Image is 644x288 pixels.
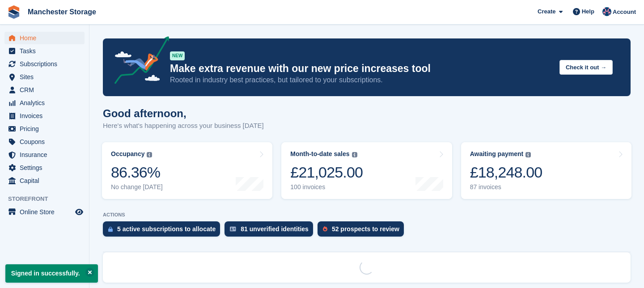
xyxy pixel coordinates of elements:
[20,123,73,135] span: Pricing
[582,7,594,16] span: Help
[20,174,73,187] span: Capital
[4,123,85,135] a: menu
[20,45,73,57] span: Tasks
[4,110,85,122] a: menu
[20,84,73,96] span: CRM
[352,152,357,157] img: icon-info-grey-7440780725fd019a000dd9b08b2336e03edf1995a4989e88bcd33f0948082b44.svg
[290,163,363,182] div: £21,025.00
[4,161,85,174] a: menu
[170,75,552,85] p: Rooted in industry best practices, but tailored to your subscriptions.
[20,58,73,70] span: Subscriptions
[290,150,349,158] div: Month-to-date sales
[20,161,73,174] span: Settings
[470,150,524,158] div: Awaiting payment
[103,121,264,131] p: Here's what's happening across your business [DATE]
[103,221,225,241] a: 5 active subscriptions to allocate
[74,207,85,217] a: Preview store
[4,174,85,187] a: menu
[4,206,85,218] a: menu
[4,71,85,83] a: menu
[4,32,85,44] a: menu
[24,4,100,19] a: Manchester Storage
[170,62,552,75] p: Make extra revenue with our new price increases tool
[5,264,98,283] p: Signed in successfully.
[20,148,73,161] span: Insurance
[323,226,327,232] img: prospect-51fa495bee0391a8d652442698ab0144808aea92771e9ea1ae160a38d050c398.svg
[107,36,169,87] img: price-adjustments-announcement-icon-8257ccfd72463d97f412b2fc003d46551f7dbcb40ab6d574587a9cd5c0d94...
[461,142,631,199] a: Awaiting payment £18,248.00 87 invoices
[4,97,85,109] a: menu
[4,148,85,161] a: menu
[525,152,531,157] img: icon-info-grey-7440780725fd019a000dd9b08b2336e03edf1995a4989e88bcd33f0948082b44.svg
[20,206,73,218] span: Online Store
[4,58,85,70] a: menu
[4,84,85,96] a: menu
[103,212,631,218] p: ACTIONS
[20,136,73,148] span: Coupons
[103,107,264,119] h1: Good afternoon,
[147,152,152,157] img: icon-info-grey-7440780725fd019a000dd9b08b2336e03edf1995a4989e88bcd33f0948082b44.svg
[20,97,73,109] span: Analytics
[111,163,163,182] div: 86.36%
[102,142,272,199] a: Occupancy 86.36% No change [DATE]
[559,60,613,75] button: Check it out →
[117,225,216,233] div: 5 active subscriptions to allocate
[4,45,85,57] a: menu
[7,5,21,19] img: stora-icon-8386f47178a22dfd0bd8f6a31ec36ba5ce8667c1dd55bd0f319d3a0aa187defe.svg
[170,51,185,60] div: NEW
[8,195,89,203] span: Storefront
[538,7,555,16] span: Create
[281,142,452,199] a: Month-to-date sales £21,025.00 100 invoices
[108,226,113,232] img: active_subscription_to_allocate_icon-d502201f5373d7db506a760aba3b589e785aa758c864c3986d89f69b8ff3...
[470,163,542,182] div: £18,248.00
[20,32,73,44] span: Home
[20,71,73,83] span: Sites
[225,221,318,241] a: 81 unverified identities
[613,8,636,17] span: Account
[230,226,236,232] img: verify_identity-adf6edd0f0f0b5bbfe63781bf79b02c33cf7c696d77639b501bdc392416b5a36.svg
[318,221,408,241] a: 52 prospects to review
[4,136,85,148] a: menu
[111,183,163,191] div: No change [DATE]
[332,225,399,233] div: 52 prospects to review
[470,183,542,191] div: 87 invoices
[111,150,144,158] div: Occupancy
[290,183,363,191] div: 100 invoices
[20,110,73,122] span: Invoices
[241,225,309,233] div: 81 unverified identities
